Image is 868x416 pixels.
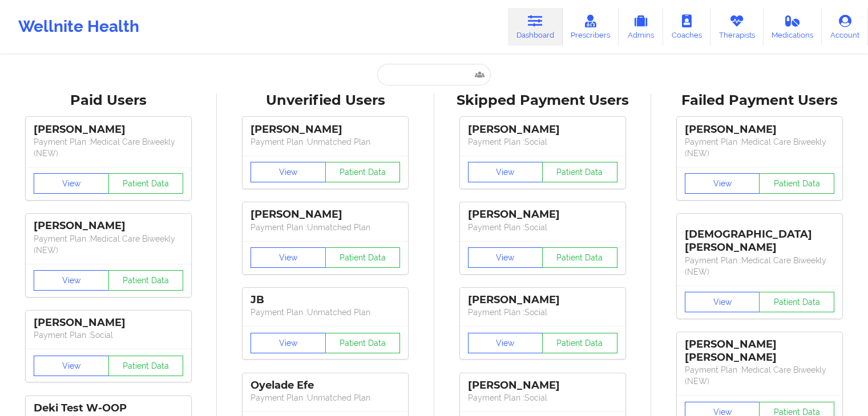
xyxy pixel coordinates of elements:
[34,270,109,291] button: View
[251,379,400,392] div: Oyelade Efe
[685,338,834,364] div: [PERSON_NAME] [PERSON_NAME]
[251,333,326,353] button: View
[8,92,209,109] div: Paid Users
[659,92,860,109] div: Failed Payment Users
[325,333,401,353] button: Patient Data
[619,8,663,46] a: Admins
[251,392,400,403] p: Payment Plan : Unmatched Plan
[225,92,426,109] div: Unverified Users
[108,356,184,376] button: Patient Data
[251,293,400,307] div: JB
[251,123,400,136] div: [PERSON_NAME]
[685,255,834,278] p: Payment Plan : Medical Care Biweekly (NEW)
[34,402,183,415] div: Deki Test W-OOP
[563,8,619,46] a: Prescribers
[759,292,834,312] button: Patient Data
[468,379,617,392] div: [PERSON_NAME]
[34,329,183,341] p: Payment Plan : Social
[685,123,834,136] div: [PERSON_NAME]
[468,222,617,233] p: Payment Plan : Social
[542,333,617,353] button: Patient Data
[663,8,710,46] a: Coaches
[34,136,183,159] p: Payment Plan : Medical Care Biweekly (NEW)
[325,162,401,182] button: Patient Data
[108,270,184,291] button: Patient Data
[251,208,400,221] div: [PERSON_NAME]
[468,162,543,182] button: View
[685,364,834,387] p: Payment Plan : Medical Care Biweekly (NEW)
[685,219,834,254] div: [DEMOGRAPHIC_DATA][PERSON_NAME]
[685,292,760,312] button: View
[468,333,543,353] button: View
[468,293,617,307] div: [PERSON_NAME]
[468,392,617,403] p: Payment Plan : Social
[468,123,617,136] div: [PERSON_NAME]
[34,123,183,136] div: [PERSON_NAME]
[251,307,400,318] p: Payment Plan : Unmatched Plan
[542,247,617,268] button: Patient Data
[468,136,617,148] p: Payment Plan : Social
[34,316,183,329] div: [PERSON_NAME]
[759,173,834,194] button: Patient Data
[542,162,617,182] button: Patient Data
[34,219,183,233] div: [PERSON_NAME]
[764,8,822,46] a: Medications
[468,247,543,268] button: View
[251,162,326,182] button: View
[508,8,563,46] a: Dashboard
[325,247,401,268] button: Patient Data
[251,222,400,233] p: Payment Plan : Unmatched Plan
[442,92,643,109] div: Skipped Payment Users
[685,173,760,194] button: View
[468,208,617,221] div: [PERSON_NAME]
[34,173,109,194] button: View
[251,247,326,268] button: View
[34,356,109,376] button: View
[822,8,868,46] a: Account
[251,136,400,148] p: Payment Plan : Unmatched Plan
[34,233,183,256] p: Payment Plan : Medical Care Biweekly (NEW)
[108,173,184,194] button: Patient Data
[468,307,617,318] p: Payment Plan : Social
[710,8,764,46] a: Therapists
[685,136,834,159] p: Payment Plan : Medical Care Biweekly (NEW)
